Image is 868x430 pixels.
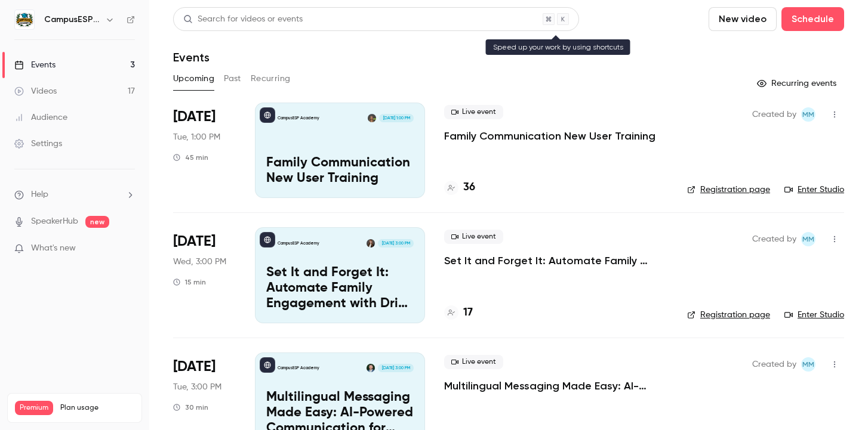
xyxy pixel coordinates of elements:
a: Registration page [687,184,770,196]
div: Sep 23 Tue, 1:00 PM (America/New York) [173,103,236,198]
img: Mira Gandhi [368,114,376,122]
p: CampusESP Academy [278,115,319,121]
span: MM [802,357,814,372]
span: Help [31,188,48,201]
button: Recurring events [752,74,844,93]
span: What's new [31,242,76,255]
p: Family Communication New User Training [266,156,414,187]
div: 30 min [173,403,208,412]
div: Oct 8 Wed, 3:00 PM (America/New York) [173,227,236,323]
span: Mairin Matthews [801,107,815,122]
li: help-dropdown-opener [14,188,135,201]
span: Live event [444,105,503,119]
p: Set It and Forget It: Automate Family Engagement with Drip Text Messages [266,265,414,311]
span: Premium [15,401,53,415]
span: Created by [752,232,796,246]
a: Registration page [687,309,770,321]
div: Events [14,59,56,71]
span: [DATE] 3:00 PM [378,239,413,248]
span: Created by [752,107,796,122]
a: Family Communication New User TrainingCampusESP AcademyMira Gandhi[DATE] 1:00 PMFamily Communicat... [255,103,425,198]
div: 45 min [173,153,208,162]
h1: Events [173,50,210,64]
a: 17 [444,305,473,321]
img: CampusESP Academy [15,10,34,29]
span: Wed, 3:00 PM [173,256,226,268]
span: Created by [752,357,796,372]
span: MM [802,232,814,246]
div: 15 min [173,277,206,287]
h4: 36 [463,180,475,196]
h6: CampusESP Academy [44,14,100,26]
span: Tue, 1:00 PM [173,131,220,143]
span: new [85,216,109,228]
div: Videos [14,85,57,97]
p: CampusESP Academy [278,365,319,371]
span: Tue, 3:00 PM [173,381,221,393]
a: Family Communication New User Training [444,129,655,143]
button: Upcoming [173,69,214,88]
a: Enter Studio [784,309,844,321]
span: Mairin Matthews [801,232,815,246]
img: Albert Perera [367,364,375,372]
span: [DATE] 1:00 PM [379,114,413,122]
span: [DATE] 3:00 PM [378,364,413,372]
span: [DATE] [173,357,216,376]
span: Plan usage [60,403,134,413]
a: 36 [444,180,475,196]
span: [DATE] [173,232,216,251]
div: Audience [14,112,67,123]
button: New video [709,7,777,31]
a: SpeakerHub [31,215,78,228]
img: Rebecca McCrory [367,239,375,248]
button: Past [224,69,241,88]
div: Search for videos or events [183,13,303,26]
a: Enter Studio [784,184,844,196]
span: Live event [444,355,503,369]
span: MM [802,107,814,122]
button: Schedule [781,7,844,31]
div: Settings [14,138,62,150]
a: Multilingual Messaging Made Easy: AI-Powered Communication for Spanish-Speaking Families [444,379,668,393]
a: Set It and Forget It: Automate Family Engagement with Drip Text Messages [444,253,668,268]
h4: 17 [463,305,473,321]
p: CampusESP Academy [278,240,319,246]
span: Live event [444,230,503,244]
span: Mairin Matthews [801,357,815,372]
iframe: Noticeable Trigger [121,243,135,254]
span: [DATE] [173,107,216,126]
a: Set It and Forget It: Automate Family Engagement with Drip Text MessagesCampusESP AcademyRebecca ... [255,227,425,323]
button: Recurring [251,69,291,88]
